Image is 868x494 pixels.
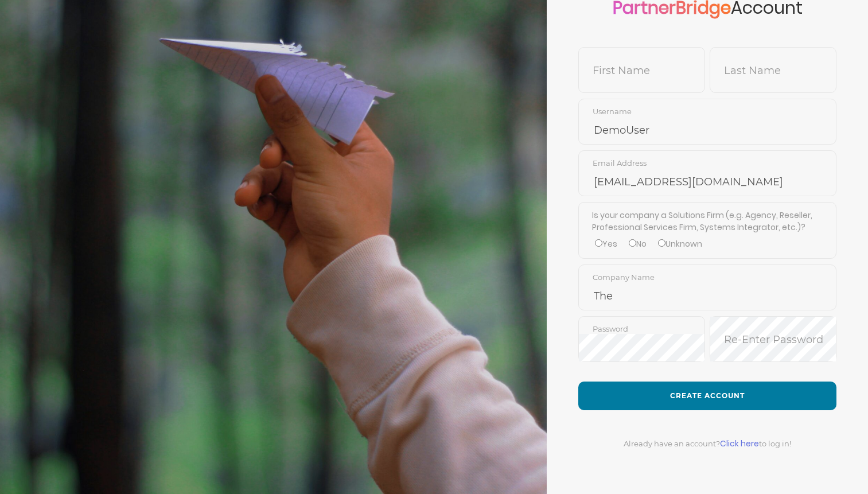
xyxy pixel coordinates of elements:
label: No [629,238,647,250]
a: Click here [720,438,759,449]
label: Yes [595,238,617,250]
button: Create Account [578,382,836,410]
span: Already have an account? to log in! [624,439,791,448]
input: No [629,239,636,247]
label: Unknown [658,238,702,250]
label: Is your company a Solutions Firm (e.g. Agency, Reseller, Professional Services Firm, Systems Inte... [592,209,823,234]
input: Yes [595,239,602,247]
input: Unknown [658,239,665,247]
